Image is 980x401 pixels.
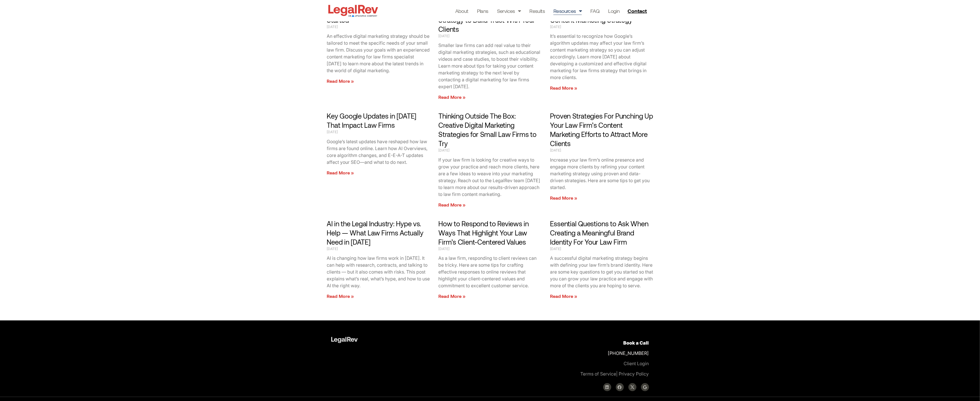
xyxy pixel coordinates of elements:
[590,7,600,15] a: FAQ
[439,293,466,299] a: Read more about How to Respond to Reviews in Ways That Highlight Your Law Firm’s Client-Centered ...
[327,255,430,289] p: AI is changing how law firms work in [DATE]. It can help with research, contracts, and talking to...
[550,156,653,191] p: Increase your law firm’s online presence and engage more clients by refining your content marketi...
[439,148,450,152] span: [DATE]
[550,25,561,29] span: [DATE]
[439,94,466,100] a: Read more about Incorporating Real Value Into Your Law Firm’s Digital Marketing Strategy to Build...
[550,293,577,299] a: Read more about Essential Questions to Ask When Creating a Meaningful Brand Identity For Your Law...
[581,371,618,377] span: |
[624,340,649,346] a: Book a Call
[327,247,338,251] span: [DATE]
[439,255,542,289] p: As a law firm, responding to client reviews can be tricky. Here are some tips for crafting effect...
[327,33,430,74] p: An effective digital marketing strategy should be tailored to meet the specific needs of your sma...
[625,6,650,15] a: Contact
[327,25,338,29] span: [DATE]
[550,219,648,246] a: Essential Questions to Ask When Creating a Meaningful Brand Identity For Your Law Firm
[529,7,545,15] a: Results
[455,7,620,15] nav: Menu
[497,7,521,15] a: Services
[327,112,417,129] a: Key Google Updates in [DATE] That Impact Law Firms
[550,33,653,81] p: It’s essential to recognize how Google’s algorithm updates may affect your law firm’s content mar...
[550,112,653,148] a: Proven Strategies For Punching Up Your Law Firm’s Content Marketing Efforts to Attract More Clients
[327,78,354,84] a: Read more about Top Legal Marketing Trends for Small Law Firms and How to Get Started
[439,156,542,198] p: If your law firm is looking for creative ways to grow your practice and reach more clients, here ...
[497,338,649,379] p: [PHONE_NUMBER]
[553,7,582,15] a: Resources
[455,7,468,15] a: About
[439,34,450,38] span: [DATE]
[581,371,616,377] a: Terms of Service
[628,8,647,13] span: Contact
[550,148,561,152] span: [DATE]
[439,219,529,246] a: How to Respond to Reviews in Ways That Highlight Your Law Firm’s Client-Centered Values
[327,138,430,166] p: Google’s latest updates have reshaped how law firms are found online. Learn how AI Overviews, cor...
[619,371,649,377] a: Privacy Policy
[550,85,577,91] a: Read more about How the Latest Google Algorithm Update Affects Your Law Firm’s Content Marketing ...
[608,7,620,15] a: Login
[439,202,466,207] a: Read more about Thinking Outside The Box: Creative Digital Marketing Strategies for Small Law Fir...
[327,130,338,134] span: [DATE]
[327,219,423,246] a: AI in the Legal Industry: Hype vs. Help — What Law Firms Actually Need in [DATE]
[624,361,649,366] a: Client Login
[327,170,354,175] a: Read more about Key Google Updates in 2025 That Impact Law Firms
[550,247,561,251] span: [DATE]
[327,293,354,299] a: Read more about AI in the Legal Industry: Hype vs. Help — What Law Firms Actually Need in 2025
[550,255,653,289] p: A successful digital marketing strategy begins with defining your law firm’s brand identity. Here...
[439,42,542,90] p: Smaller law firms can add real value to their digital marketing strategies, such as educational v...
[477,7,488,15] a: Plans
[550,195,577,200] a: Read more about Proven Strategies For Punching Up Your Law Firm’s Content Marketing Efforts to At...
[439,112,537,148] a: Thinking Outside The Box: Creative Digital Marketing Strategies for Small Law Firms to Try
[439,247,450,251] span: [DATE]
